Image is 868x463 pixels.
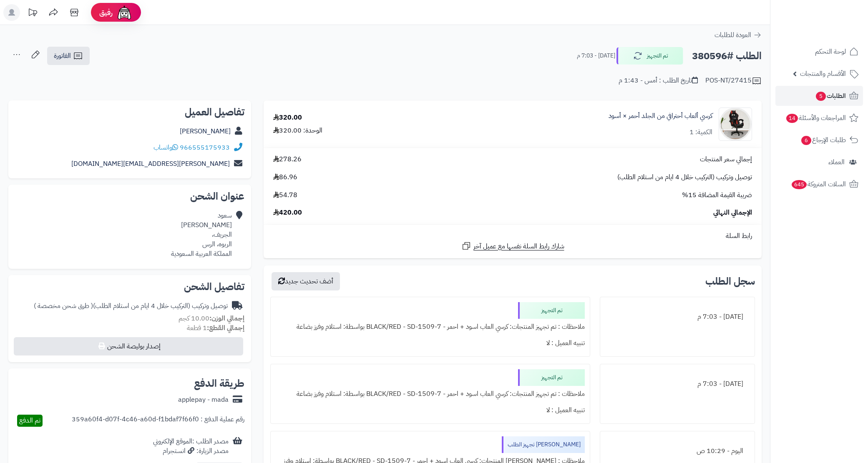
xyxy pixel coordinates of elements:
[689,128,712,137] div: الكمية: 1
[800,134,846,146] span: طلبات الإرجاع
[187,323,244,333] small: 1 قطعة
[273,155,302,164] span: 278.26
[518,302,585,319] div: تم التجهيز
[775,42,863,62] a: لوحة التحكم
[209,313,244,323] strong: إجمالي الوزن:
[153,446,229,456] div: مصدر الزيارة: انستجرام
[800,68,846,80] span: الأقسام والمنتجات
[267,231,758,241] div: رابط السلة
[605,309,750,325] div: [DATE] - 7:03 م
[785,112,846,124] span: المراجعات والأسئلة
[180,143,230,153] a: 966555175933
[775,174,863,194] a: السلات المتروكة645
[715,30,751,40] span: العودة للطلبات
[577,52,615,60] small: [DATE] - 7:03 م
[194,378,244,388] h2: طريقة الدفع
[273,190,297,200] span: 54.78
[692,48,762,65] h2: الطلب #380596
[815,90,846,102] span: الطلبات
[180,126,231,136] a: [PERSON_NAME]
[179,313,244,323] small: 10.00 كجم
[54,51,71,61] span: الفاتورة
[99,8,113,18] span: رفيق
[276,335,585,351] div: تنبيه العميل : لا
[19,415,40,425] span: تم الدفع
[153,143,178,153] a: واتساب
[700,155,752,164] span: إجمالي سعر المنتجات
[616,47,683,65] button: تم التجهيز
[15,282,244,292] h2: تفاصيل الشحن
[14,337,243,355] button: إصدار بوليصة الشحن
[276,402,585,418] div: تنبيه العميل : لا
[22,4,43,23] a: تحديثات المنصة
[71,159,230,169] a: [PERSON_NAME][EMAIL_ADDRESS][DOMAIN_NAME]
[273,173,297,182] span: 86.96
[15,107,244,117] h2: تفاصيل العميل
[273,113,302,123] div: 320.00
[775,130,863,150] a: طلبات الإرجاع6
[816,92,826,101] span: 5
[473,242,564,251] span: شارك رابط السلة نفسها مع عميل آخر
[276,386,585,402] div: ملاحظات : تم تجهيز المنتجات: كرسي العاب اسود + احمر - BLACK/RED - SD-1509-7 بواسطة: استلام وفرز ب...
[207,323,244,333] strong: إجمالي القطع:
[617,173,752,182] span: توصيل وتركيب (التركيب خلال 4 ايام من استلام الطلب)
[605,376,750,392] div: [DATE] - 7:03 م
[715,30,762,40] a: العودة للطلبات
[72,415,244,427] div: رقم عملية الدفع : 359a60f4-d07f-4c46-a60d-f1bdaf7f66f0
[171,211,232,258] div: سعود [PERSON_NAME] الجريف، الربوه، الرس المملكة العربية السعودية
[705,276,755,286] h3: سجل الطلب
[811,19,860,37] img: logo-2.png
[792,180,807,190] span: 645
[273,126,322,135] div: الوحدة: 320.00
[786,114,798,123] span: 14
[705,76,762,86] div: POS-NT/27415
[605,443,750,459] div: اليوم - 10:29 ص
[276,319,585,335] div: ملاحظات : تم تجهيز المنتجات: كرسي العاب اسود + احمر - BLACK/RED - SD-1509-7 بواسطة: استلام وفرز ب...
[775,152,863,172] a: العملاء
[609,111,712,121] a: كرسي ألعاب أحترافي من الجلد أحمر × أسود
[791,178,846,190] span: السلات المتروكة
[34,301,93,311] span: ( طرق شحن مخصصة )
[34,301,228,311] div: توصيل وتركيب (التركيب خلال 4 ايام من استلام الطلب)
[801,136,812,145] span: 6
[719,108,752,141] img: 1757247600-1-90x90.jpg
[272,272,340,290] button: أضف تحديث جديد
[682,190,752,200] span: ضريبة القيمة المضافة 15%
[518,369,585,386] div: تم التجهيز
[178,395,229,405] div: applepay - mada
[47,47,90,65] a: الفاتورة
[775,108,863,128] a: المراجعات والأسئلة14
[273,208,302,218] span: 420.00
[461,241,564,251] a: شارك رابط السلة نفسها مع عميل آخر
[815,46,846,58] span: لوحة التحكم
[116,4,133,21] img: ai-face.png
[502,436,585,453] div: [PERSON_NAME] تجهيز الطلب
[153,437,229,456] div: مصدر الطلب :الموقع الإلكتروني
[15,191,244,201] h2: عنوان الشحن
[828,156,845,168] span: العملاء
[619,76,698,85] div: تاريخ الطلب : أمس - 1:43 م
[775,86,863,106] a: الطلبات5
[713,208,752,218] span: الإجمالي النهائي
